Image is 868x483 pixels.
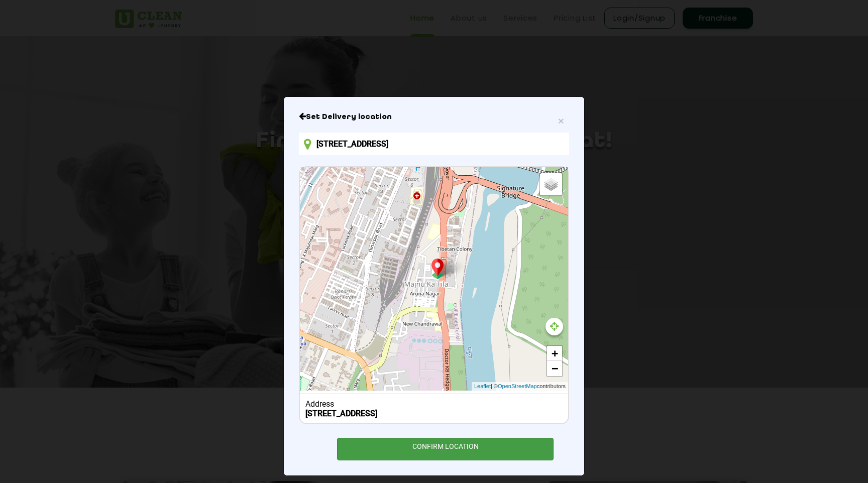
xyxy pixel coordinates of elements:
[299,112,569,122] h6: Close
[472,382,568,391] div: | © contributors
[299,133,569,155] input: Enter location
[558,115,564,127] span: ×
[547,346,562,361] a: Zoom in
[305,399,563,409] div: Address
[558,115,564,126] button: Close
[498,382,537,391] a: OpenStreetMap
[547,361,562,376] a: Zoom out
[305,409,377,418] b: [STREET_ADDRESS]
[337,438,554,460] div: CONFIRM LOCATION
[474,382,491,391] a: Leaflet
[540,173,562,195] a: Layers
